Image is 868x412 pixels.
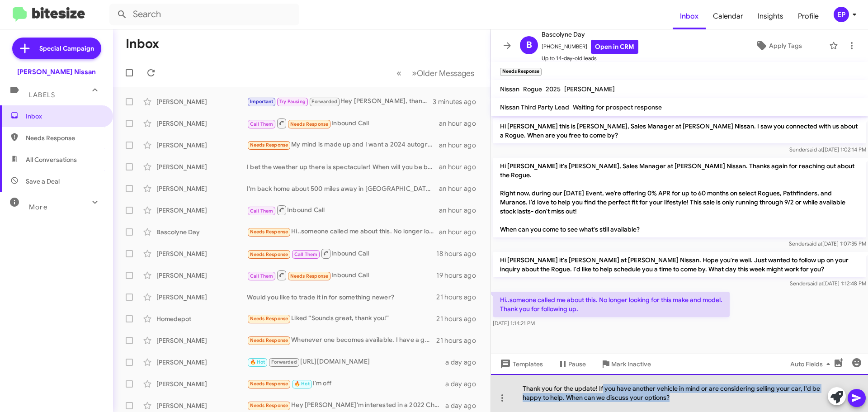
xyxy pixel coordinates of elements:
div: [PERSON_NAME] [156,141,247,150]
div: [PERSON_NAME] [156,379,247,388]
span: Save a Deal [26,177,60,186]
span: Call Them [294,251,318,257]
span: Older Messages [417,68,474,78]
span: Sender [DATE] 1:07:35 PM [789,240,866,247]
span: [PERSON_NAME] [564,85,615,93]
span: Labels [29,91,55,99]
div: I'm back home about 500 miles away in [GEOGRAPHIC_DATA]. My family talked me out of it especially... [247,184,439,193]
div: 21 hours ago [436,336,483,345]
div: Inbound Call [247,270,436,281]
div: 18 hours ago [436,249,483,258]
span: Needs Response [290,121,329,127]
span: Needs Response [250,316,288,322]
div: a day ago [445,379,483,388]
div: Would you like to trade it in for something newer? [247,293,436,302]
button: Mark Inactive [593,356,658,372]
a: Open in CRM [591,40,638,54]
span: Pause [568,356,586,372]
span: Needs Response [26,133,103,142]
div: [URL][DOMAIN_NAME] [247,357,445,367]
div: Inbound Call [247,118,439,129]
a: Calendar [706,3,750,29]
span: Call Them [250,208,274,214]
div: [PERSON_NAME] [156,401,247,410]
span: Call Them [250,273,274,279]
div: Hey [PERSON_NAME]'m interested in a 2022 Chevy 1500 that I saw in your pre inventory section onli... [247,400,445,411]
span: Forwarded [269,358,299,367]
span: Nissan Third Party Lead [500,103,569,111]
span: Apply Tags [769,38,802,54]
a: Special Campaign [12,38,101,59]
span: More [29,203,47,211]
span: Insights [750,3,791,29]
div: Hi..someone called me about this. No longer looking for this make and model. Thank you for follow... [247,227,439,237]
div: [PERSON_NAME] Nissan [17,67,96,76]
nav: Page navigation example [392,64,480,82]
div: [PERSON_NAME] [156,184,247,193]
span: Mark Inactive [611,356,651,372]
span: Nissan [500,85,519,93]
span: Needs Response [290,273,329,279]
span: » [412,67,417,79]
span: Sender [DATE] 1:02:14 PM [789,146,866,153]
div: 21 hours ago [436,314,483,323]
span: Needs Response [250,229,288,235]
span: Inbox [26,112,103,121]
div: [PERSON_NAME] [156,206,247,215]
div: Inbound Call [247,248,436,259]
button: Apply Tags [732,38,825,54]
div: My mind is made up and I want a 2024 autograph blk on black low mileage. If I was younger it woul... [247,140,439,150]
span: Needs Response [250,381,288,387]
span: B [526,38,532,52]
a: Inbox [673,3,706,29]
div: an hour ago [439,184,483,193]
p: Hi [PERSON_NAME] it's [PERSON_NAME] at [PERSON_NAME] Nissan. Hope you're well. Just wanted to fol... [493,252,866,277]
span: Bascolyne Day [542,29,638,40]
div: 19 hours ago [436,271,483,280]
button: Pause [550,356,593,372]
a: Profile [791,3,826,29]
div: [PERSON_NAME] [156,162,247,171]
div: [PERSON_NAME] [156,97,247,106]
div: 3 minutes ago [433,97,483,106]
span: Templates [498,356,543,372]
span: [PHONE_NUMBER] [542,40,638,54]
span: Needs Response [250,337,288,343]
span: Special Campaign [39,44,94,53]
div: I'm off [247,379,445,389]
div: Inbound Call [247,204,439,216]
div: Thank you for the update! If you have another vehicle in mind or are considering selling your car... [491,374,868,412]
span: Call Them [250,121,274,127]
div: an hour ago [439,162,483,171]
span: Needs Response [250,251,288,257]
button: Next [406,64,480,82]
span: Needs Response [250,142,288,148]
p: Hi [PERSON_NAME] this is [PERSON_NAME], Sales Manager at [PERSON_NAME] Nissan. I saw you connecte... [493,118,866,143]
div: [PERSON_NAME] [156,271,247,280]
div: an hour ago [439,206,483,215]
span: « [396,67,401,79]
span: Sender [DATE] 1:12:48 PM [790,280,866,287]
button: Templates [491,356,550,372]
span: 🔥 Hot [250,359,265,365]
span: [DATE] 1:14:21 PM [493,320,535,327]
div: [PERSON_NAME] [156,358,247,367]
div: an hour ago [439,141,483,150]
div: a day ago [445,358,483,367]
span: said at [807,240,822,247]
span: All Conversations [26,155,77,164]
div: [PERSON_NAME] [156,293,247,302]
div: Bascolyne Day [156,227,247,237]
p: Hi..someone called me about this. No longer looking for this make and model. Thank you for follow... [493,292,730,317]
span: Forwarded [310,98,340,106]
button: Auto Fields [783,356,841,372]
div: an hour ago [439,227,483,237]
span: said at [807,280,823,287]
span: Important [250,99,274,104]
div: EP [834,7,849,22]
button: EP [826,7,858,22]
div: a day ago [445,401,483,410]
div: [PERSON_NAME] [156,249,247,258]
